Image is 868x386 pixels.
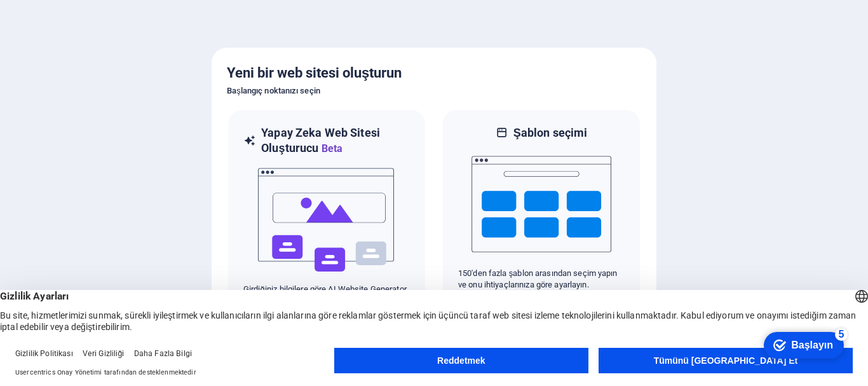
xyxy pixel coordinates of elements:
font: Yapay Zeka Web Sitesi Oluşturucu [261,126,380,155]
img: yemek yemek [257,156,397,284]
font: Başlayın [34,14,76,25]
div: Başlayın 5 ürün kaldı, %0 tamamlandı [6,6,86,33]
h6: Şablon seçimi [513,125,588,141]
h5: Yeni bir web sitesi oluşturun [227,63,641,83]
font: Beta [322,142,343,155]
p: 150'den fazla şablon arasından seçim yapın ve onu ihtiyaçlarınıza göre ayarlayın. [458,268,625,291]
h6: Başlangıç noktanızı seçin [227,83,641,99]
font: 5 [81,3,87,14]
p: Girdiğiniz bilgilere göre AI Website Generator bir web sitesi oluştursun. [243,284,410,307]
div: Yapay Zeka Web Sitesi OluşturucuBetayemek yemekGirdiğiniz bilgilere göre AI Website Generator bir... [227,109,426,323]
div: Şablon seçimi150'den fazla şablon arasından seçim yapın ve onu ihtiyaçlarınıza göre ayarlayın. [442,109,641,323]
